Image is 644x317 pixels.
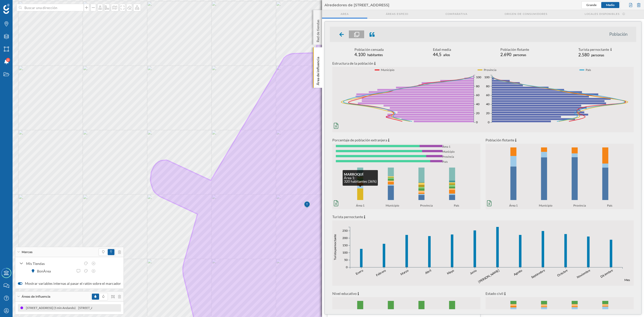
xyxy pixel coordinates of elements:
text: 200 [342,236,348,240]
span: Area [341,12,349,16]
text: Agosto [513,268,523,276]
text: Abril [424,268,432,275]
p: Red de tiendas [315,18,320,42]
text: 60 [476,93,479,97]
text: 40 [476,102,479,106]
span: personas [591,53,604,57]
span: 4.100 [354,52,366,57]
text: 80 [486,84,490,88]
div: Turista pernoctante [578,47,612,52]
text: Marzo [400,268,409,276]
p: Área 1: 320 habitantes (36%) [344,176,377,183]
text: 50 [344,258,348,262]
span: Comparativa [446,12,467,16]
text: Enero [355,268,364,276]
p: Estado civil [486,291,634,296]
span: 2.580 [578,52,589,57]
text: 0 [346,265,348,269]
span: personas [513,53,526,57]
div: Población flotante [500,47,529,52]
text: Septiembre [531,268,545,279]
span: Locales disponibles [585,12,620,16]
span: 44,5 [433,52,441,57]
text: 40 [486,102,490,106]
p: Porcentaje de población extranjera [332,137,480,143]
span: Alrededores de [STREET_ADDRESS] [325,3,389,8]
text: 150 [342,243,348,247]
span: Origen de consumidores [505,12,547,16]
p: Nivel educativo [332,291,480,296]
span: 8 [7,57,9,62]
p: Área de influencia [315,55,320,85]
text: 100 [476,75,481,79]
span: Provincia [484,67,496,72]
span: País [454,203,461,209]
p: Turista pernoctante [332,214,634,219]
span: País [586,67,591,72]
text: [PERSON_NAME] [477,268,500,284]
text: 100 [484,75,490,79]
text: 20 [486,111,490,115]
span: Área 1 [356,203,366,209]
text: Mayo [446,268,455,275]
img: Geoblink Logo [3,4,10,14]
strong: MARROQUÍ [344,172,363,176]
img: Marker [304,200,310,210]
span: Marcas [22,250,32,254]
p: Población flotante [486,137,634,143]
text: 20 [476,111,479,115]
text: Noviembre [576,268,591,279]
text: Turista pernoctante [333,234,337,260]
span: País [607,203,614,209]
span: Áreas espejo [386,12,408,16]
span: años [443,53,450,57]
span: habitantes [367,53,383,57]
text: Febrero [375,268,387,277]
div: [STREET_ADDRESS] (5 min Andando) [24,305,77,310]
span: Soporte [10,4,28,8]
span: Municipio [539,203,554,209]
span: Área 1 [509,203,519,209]
text: 0 [488,120,490,124]
span: Provincia [573,203,587,209]
text: Mes [624,278,630,282]
span: Provincia [420,203,434,209]
span: Medio [606,3,615,7]
text: Junio [469,268,477,275]
text: Diciembre [600,268,614,279]
span: Grande [586,3,596,7]
span: Municipio [381,67,394,72]
text: 250 [342,229,348,233]
text: 100 [342,251,348,254]
div: [STREET_ADDRESS] (5 min Andando) [77,305,129,310]
text: 80 [476,84,479,88]
li: Población [609,32,632,37]
div: Población censada [354,47,384,52]
text: 0 [476,120,478,124]
span: 2.690 [500,52,511,57]
span: Áreas de influencia [22,294,50,299]
text: Octubre [556,268,568,277]
span: Municipio [386,203,401,209]
p: Estructura de la población [332,61,634,66]
div: Mis Tiendas [26,261,81,266]
div: Edad media [433,47,451,52]
text: 60 [486,93,490,97]
div: BonÀrea [37,268,53,274]
label: Mostrar variables internas al pasar el ratón sobre el marcador [18,281,121,286]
